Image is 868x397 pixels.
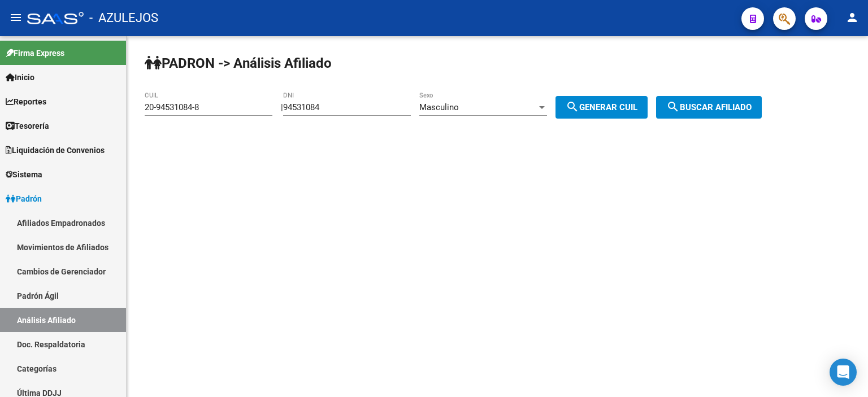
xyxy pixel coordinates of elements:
span: Generar CUIL [566,102,637,112]
span: Sistema [6,168,42,181]
strong: PADRON -> Análisis Afiliado [145,55,332,71]
mat-icon: person [845,11,859,24]
span: Buscar afiliado [666,102,752,112]
mat-icon: menu [9,11,23,24]
span: Firma Express [6,47,64,59]
mat-icon: search [566,100,579,114]
span: Inicio [6,71,34,84]
span: Liquidación de Convenios [6,144,105,156]
div: | [281,102,656,112]
span: Masculino [419,102,459,112]
span: Tesorería [6,120,49,132]
span: - AZULEJOS [89,6,158,30]
span: Reportes [6,95,46,108]
div: Open Intercom Messenger [830,359,857,386]
button: Buscar afiliado [656,96,762,119]
button: Generar CUIL [555,96,648,119]
mat-icon: search [666,100,680,114]
span: Padrón [6,193,42,205]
